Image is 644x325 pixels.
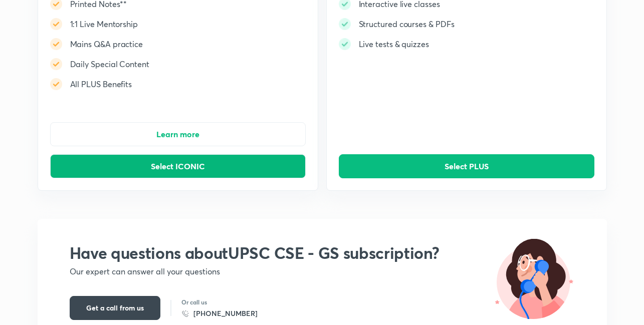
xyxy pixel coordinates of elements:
span: Learn more [156,129,199,139]
img: - [50,18,62,30]
h5: All PLUS Benefits [70,78,132,90]
img: - [339,38,351,50]
h5: Live tests & quizzes [359,38,429,50]
h6: [PHONE_NUMBER] [193,308,258,318]
h2: Have questions about UPSC CSE - GS subscription? [70,243,440,263]
span: Get a call from us [86,303,144,313]
img: - [50,78,62,90]
img: Talk To Unacademy [495,239,575,319]
img: - [50,38,62,50]
p: Or call us [181,297,258,306]
button: Learn more [50,122,306,146]
img: - [339,18,351,30]
button: Get a call from us [70,296,160,320]
button: Select PLUS [339,154,594,178]
a: [PHONE_NUMBER] [181,308,258,318]
p: Our expert can answer all your questions [70,267,440,276]
button: Select ICONIC [50,154,306,178]
span: Select PLUS [445,161,489,171]
img: - [50,58,62,70]
h5: Structured courses & PDFs [359,18,455,30]
h5: 1:1 Live Mentorship [70,18,138,30]
span: Select ICONIC [151,161,205,171]
h5: Daily Special Content [70,58,149,70]
h5: Mains Q&A practice [70,38,143,50]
